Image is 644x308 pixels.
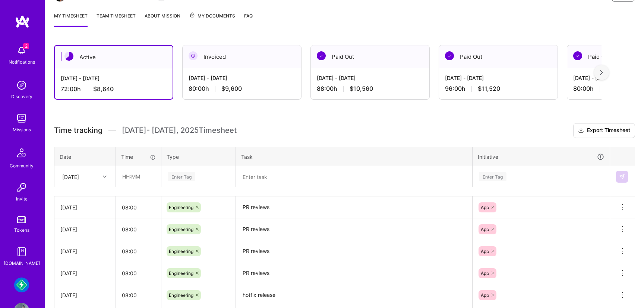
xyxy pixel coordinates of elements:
[317,74,423,82] div: [DATE] - [DATE]
[237,241,471,262] textarea: PR reviews
[578,127,584,135] i: icon Download
[12,277,31,292] a: Mudflap: Fintech for Trucking
[54,12,88,27] a: My timesheet
[116,167,161,186] input: HH:MM
[14,277,29,292] img: Mudflap: Fintech for Trucking
[17,216,26,223] img: tokens
[189,12,235,20] span: My Documents
[445,85,552,93] div: 96:00 h
[237,219,471,240] textarea: PR reviews
[244,12,253,27] a: FAQ
[61,74,167,82] div: [DATE] - [DATE]
[60,269,110,277] div: [DATE]
[169,270,193,276] span: Engineering
[317,51,326,60] img: Paid Out
[4,259,40,267] div: [DOMAIN_NAME]
[189,85,295,93] div: 80:00 h
[189,51,198,60] img: Invoiced
[481,248,489,254] span: App
[161,147,236,166] th: Type
[350,85,373,93] span: $10,560
[573,123,635,138] button: Export Timesheet
[11,93,32,100] div: Discovery
[439,45,558,68] div: Paid Out
[237,263,471,283] textarea: PR reviews
[116,198,161,217] input: HH:MM
[116,219,161,239] input: HH:MM
[14,111,29,126] img: teamwork
[169,248,193,254] span: Engineering
[55,46,173,68] div: Active
[479,171,506,182] div: Enter Tag
[481,205,489,210] span: App
[183,45,301,68] div: Invoiced
[10,162,34,170] div: Community
[14,78,29,93] img: discovery
[14,226,29,234] div: Tokens
[445,74,552,82] div: [DATE] - [DATE]
[168,171,195,182] div: Enter Tag
[445,51,454,60] img: Paid Out
[317,85,423,93] div: 88:00 h
[121,153,156,161] div: Time
[116,263,161,283] input: HH:MM
[237,197,471,218] textarea: PR reviews
[122,126,237,135] span: [DATE] - [DATE] , 2025 Timesheet
[481,270,489,276] span: App
[169,292,193,298] span: Engineering
[116,285,161,305] input: HH:MM
[189,74,295,82] div: [DATE] - [DATE]
[97,12,136,27] a: Team timesheet
[60,203,110,211] div: [DATE]
[16,195,28,203] div: Invite
[60,291,110,299] div: [DATE]
[145,12,180,27] a: About Mission
[221,85,242,93] span: $9,600
[169,205,193,210] span: Engineering
[236,147,473,166] th: Task
[237,285,471,305] textarea: hotfix release
[13,126,31,134] div: Missions
[60,225,110,233] div: [DATE]
[54,126,102,135] span: Time tracking
[14,180,29,195] img: Invite
[600,70,603,75] img: right
[116,241,161,261] input: HH:MM
[103,175,107,179] i: icon Chevron
[481,292,489,298] span: App
[14,244,29,259] img: guide book
[62,173,79,180] div: [DATE]
[481,227,489,232] span: App
[573,51,582,60] img: Paid Out
[478,153,604,161] div: Initiative
[478,85,500,93] span: $11,520
[23,43,29,49] span: 2
[60,247,110,255] div: [DATE]
[54,147,116,166] th: Date
[619,174,625,180] img: Submit
[14,43,29,58] img: bell
[61,85,167,93] div: 72:00 h
[13,144,31,162] img: Community
[64,52,73,61] img: Active
[9,58,35,66] div: Notifications
[169,227,193,232] span: Engineering
[311,45,429,68] div: Paid Out
[189,12,235,27] a: My Documents
[15,15,30,28] img: logo
[93,85,114,93] span: $8,640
